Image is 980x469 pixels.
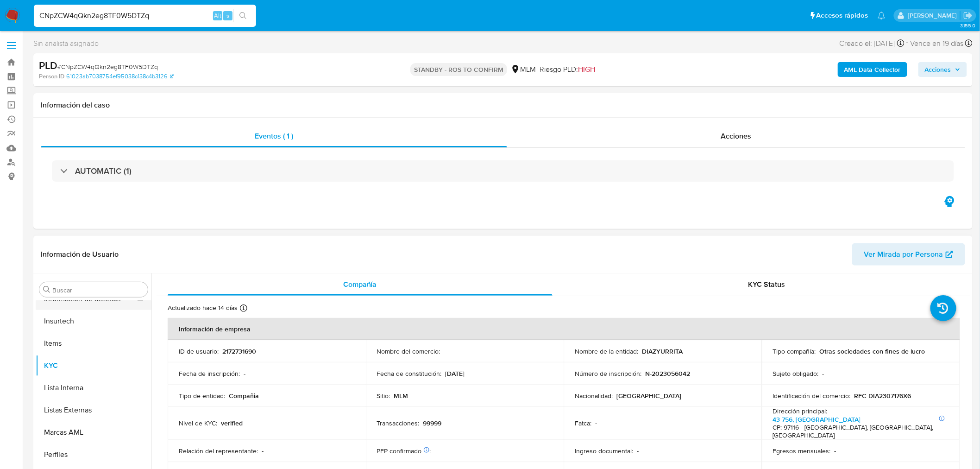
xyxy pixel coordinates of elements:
[906,37,909,50] span: -
[835,447,836,455] p: -
[41,101,965,110] h1: Información del caso
[52,286,144,294] input: Buscar
[410,63,507,76] p: STANDBY - ROS TO CONFIRM
[963,11,973,20] a: Salir
[864,243,943,266] span: Ver Mirada por Persona
[773,447,831,455] p: Egresos mensuales :
[244,369,245,378] p: -
[222,347,256,355] p: 2172731690
[377,347,440,355] p: Nombre del comercio :
[179,392,225,400] p: Tipo de entidad :
[36,355,151,377] button: KYC
[595,419,597,427] p: -
[168,304,238,312] p: Actualizado hace 14 días
[844,62,901,77] b: AML Data Collector
[229,392,259,400] p: Compañia
[36,310,151,332] button: Insurtech
[925,62,951,77] span: Acciones
[221,419,243,427] p: verified
[377,447,431,455] p: PEP confirmado :
[721,131,751,141] span: Acciones
[233,9,252,22] button: search-icon
[616,392,681,400] p: [GEOGRAPHIC_DATA]
[773,392,851,400] p: Identificación del comercio :
[36,399,151,421] button: Listas Externas
[255,131,293,141] span: Eventos ( 1 )
[34,10,256,22] input: Buscar usuario o caso...
[773,369,819,378] p: Sujeto obligado :
[852,243,965,266] button: Ver Mirada por Persona
[575,392,613,400] p: Nacionalidad :
[39,58,57,73] b: PLD
[36,377,151,399] button: Lista Interna
[446,369,465,378] p: [DATE]
[773,424,945,440] h4: CP: 97116 - [GEOGRAPHIC_DATA], [GEOGRAPHIC_DATA], [GEOGRAPHIC_DATA]
[377,419,420,427] p: Transacciones :
[214,11,221,20] span: Alt
[394,392,408,400] p: MLM
[36,332,151,355] button: Items
[66,72,174,81] a: 61023ab7038754ef95038c138c4b3126
[911,38,964,49] span: Vence en 19 días
[918,62,967,77] button: Acciones
[41,250,119,259] h1: Información de Usuario
[511,64,536,75] div: MLM
[33,38,99,49] span: Sin analista asignado
[773,415,861,424] a: 43 756, [GEOGRAPHIC_DATA]
[838,62,907,77] button: AML Data Collector
[36,444,151,466] button: Perfiles
[540,64,595,75] span: Riesgo PLD:
[343,279,377,290] span: Compañía
[645,369,690,378] p: N-2023056042
[168,318,960,340] th: Información de empresa
[854,392,911,400] p: RFC DIA2307176X6
[52,160,954,182] div: AUTOMATIC (1)
[773,407,828,415] p: Dirección principal :
[575,419,591,427] p: Fatca :
[179,447,258,455] p: Relación del representante :
[575,447,633,455] p: Ingreso documental :
[75,166,132,176] h3: AUTOMATIC (1)
[575,347,638,355] p: Nombre de la entidad :
[773,347,816,355] p: Tipo compañía :
[823,369,824,378] p: -
[748,279,785,290] span: KYC Status
[878,12,886,19] a: Notificaciones
[179,419,217,427] p: Nivel de KYC :
[840,37,905,50] div: Creado el: [DATE]
[820,347,925,355] p: Otras sociedades con fines de lucro
[179,347,219,355] p: ID de usuario :
[817,11,868,20] span: Accesos rápidos
[57,62,158,71] span: # CNpZCW4qQkn2eg8TF0W5DTZq
[423,419,442,427] p: 99999
[642,347,683,355] p: DIAZYURRITA
[36,421,151,444] button: Marcas AML
[377,369,442,378] p: Fecha de constitución :
[578,64,595,75] span: HIGH
[637,447,639,455] p: -
[179,369,240,378] p: Fecha de inscripción :
[377,392,390,400] p: Sitio :
[39,72,64,81] b: Person ID
[575,369,641,378] p: Número de inscripción :
[226,11,229,20] span: s
[908,11,960,20] p: marianathalie.grajeda@mercadolibre.com.mx
[444,347,446,355] p: -
[262,447,264,455] p: -
[43,286,50,293] button: Buscar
